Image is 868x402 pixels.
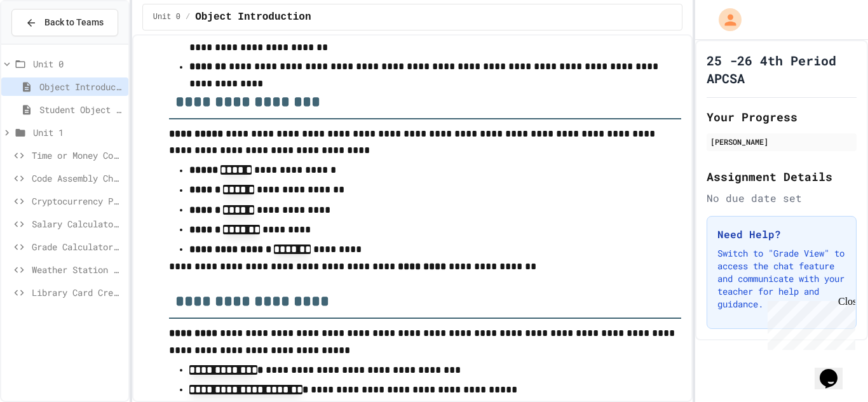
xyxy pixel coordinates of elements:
[710,136,853,147] div: [PERSON_NAME]
[32,263,123,276] span: Weather Station Debugger
[153,12,180,22] span: Unit 0
[195,10,311,25] span: Object Introduction
[32,194,123,208] span: Cryptocurrency Portfolio Debugger
[717,227,846,242] h3: Need Help?
[707,108,857,126] h2: Your Progress
[705,5,745,34] div: My Account
[5,5,88,81] div: Chat with us now!Close
[39,80,123,93] span: Object Introduction
[186,12,190,22] span: /
[32,240,123,253] span: Grade Calculator Pro
[44,16,104,29] span: Back to Teams
[815,351,855,389] iframe: chat widget
[32,217,123,231] span: Salary Calculator Fixer
[39,103,123,116] span: Student Object Code
[32,171,123,185] span: Code Assembly Challenge
[11,9,118,36] button: Back to Teams
[707,51,857,87] h1: 25 -26 4th Period APCSA
[763,296,855,350] iframe: chat widget
[717,247,846,311] p: Switch to "Grade View" to access the chat feature and communicate with your teacher for help and ...
[707,191,857,206] div: No due date set
[32,149,123,162] span: Time or Money Code
[32,286,123,299] span: Library Card Creator
[707,168,857,185] h2: Assignment Details
[33,126,123,139] span: Unit 1
[33,57,123,70] span: Unit 0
